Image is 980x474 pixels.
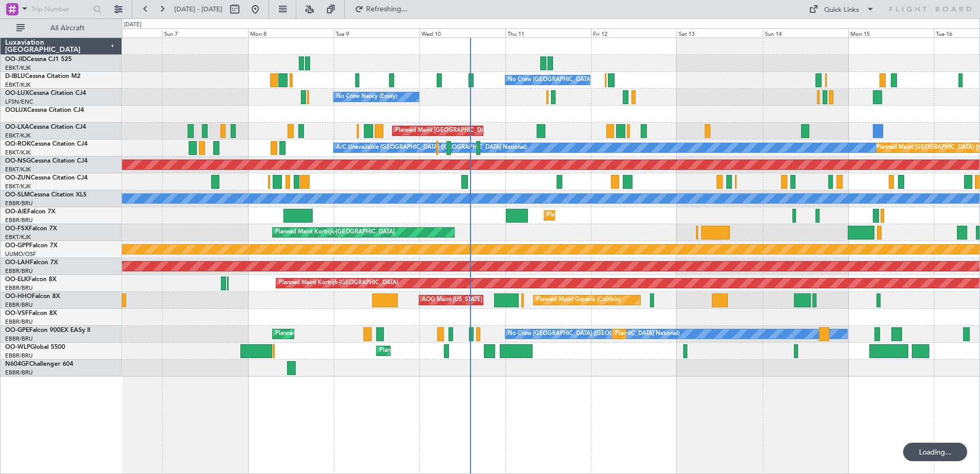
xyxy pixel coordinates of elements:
a: EBKT/KJK [5,64,31,72]
a: OO-AIEFalcon 7X [5,209,55,215]
a: EBBR/BRU [5,318,33,326]
span: OO-LUX [5,90,29,96]
div: AOG Maint [US_STATE] ([GEOGRAPHIC_DATA]) [422,292,546,308]
div: Planned Maint [GEOGRAPHIC_DATA] ([GEOGRAPHIC_DATA] National) [395,123,581,139]
span: OO-ELK [5,276,28,283]
a: N604GFChallenger 604 [5,361,73,367]
div: Fri 12 [591,28,677,37]
div: Thu 11 [505,28,591,37]
a: EBKT/KJK [5,233,31,241]
a: EBBR/BRU [5,352,33,360]
span: OO-NSG [5,158,31,164]
a: EBBR/BRU [5,301,33,309]
span: OO-SLM [5,192,30,198]
a: EBKT/KJK [5,166,31,173]
span: OO-ROK [5,141,31,147]
a: OO-GPEFalcon 900EX EASy II [5,327,90,333]
div: Tue 9 [334,28,419,37]
a: OO-FSXFalcon 7X [5,226,57,232]
span: OO-WLP [5,344,30,350]
a: OO-ZUNCessna Citation CJ4 [5,175,88,181]
a: EBBR/BRU [5,267,33,275]
span: OO-GPP [5,243,29,249]
a: EBKT/KJK [5,183,31,190]
a: EBBR/BRU [5,216,33,224]
div: Planned Maint Geneva (Cointrin) [536,292,621,308]
div: Quick Links [824,5,859,15]
a: OOLUXCessna Citation CJ4 [5,107,84,113]
a: OO-LAHFalcon 7X [5,260,58,266]
span: D-IBLU [5,73,25,80]
input: Trip Number [31,2,90,17]
div: No Crew [GEOGRAPHIC_DATA] ([GEOGRAPHIC_DATA] National) [508,72,680,88]
a: OO-SLMCessna Citation XLS [5,192,87,198]
a: OO-LUXCessna Citation CJ4 [5,90,86,96]
div: Planned Maint Kortrijk-[GEOGRAPHIC_DATA] [275,225,395,240]
div: Loading... [903,443,967,461]
a: EBBR/BRU [5,200,33,207]
div: [DATE] [124,21,141,29]
button: Quick Links [804,1,880,17]
div: Planned Maint Liege [379,343,433,359]
span: OO-LAH [5,260,30,266]
span: OOLUX [5,107,27,113]
button: All Aircraft [11,20,111,36]
div: A/C Unavailable [GEOGRAPHIC_DATA] ([GEOGRAPHIC_DATA] National) [336,140,527,155]
a: EBBR/BRU [5,335,33,343]
a: D-IBLUCessna Citation M2 [5,73,80,80]
div: Mon 15 [848,28,934,37]
div: Planned Maint Kortrijk-[GEOGRAPHIC_DATA] [279,275,398,291]
div: Planned Maint [GEOGRAPHIC_DATA] ([GEOGRAPHIC_DATA]) [547,208,708,223]
div: Mon 8 [248,28,334,37]
a: OO-HHOFalcon 8X [5,293,60,300]
span: [DATE] - [DATE] [174,5,222,14]
a: OO-NSGCessna Citation CJ4 [5,158,88,164]
div: Planned Maint [GEOGRAPHIC_DATA] ([GEOGRAPHIC_DATA] National) [615,326,801,342]
span: OO-VSF [5,310,29,317]
span: Refreshing... [365,6,409,13]
span: N604GF [5,361,29,367]
a: LFSN/ENC [5,98,33,106]
a: UUMO/OSF [5,250,36,258]
a: OO-JIDCessna CJ1 525 [5,56,72,63]
div: Wed 10 [419,28,505,37]
div: Sat 13 [677,28,762,37]
a: OO-VSFFalcon 8X [5,310,57,317]
div: No Crew [GEOGRAPHIC_DATA] ([GEOGRAPHIC_DATA] National) [508,326,680,342]
span: OO-GPE [5,327,29,333]
div: Sun 14 [763,28,848,37]
span: OO-LXA [5,124,29,130]
a: EBKT/KJK [5,132,31,140]
a: OO-LXACessna Citation CJ4 [5,124,86,130]
span: OO-HHO [5,293,32,300]
div: No Crew Nancy (Essey) [336,89,397,105]
span: OO-JID [5,56,27,63]
a: EBKT/KJK [5,81,31,89]
span: OO-FSX [5,226,29,232]
button: Refreshing... [350,1,412,17]
a: EBKT/KJK [5,149,31,156]
a: OO-WLPGlobal 5500 [5,344,65,350]
a: OO-GPPFalcon 7X [5,243,57,249]
span: All Aircraft [27,25,108,32]
div: Planned Maint [GEOGRAPHIC_DATA] ([GEOGRAPHIC_DATA] National) [275,326,461,342]
div: Sun 7 [162,28,248,37]
a: OO-ROKCessna Citation CJ4 [5,141,88,147]
a: OO-ELKFalcon 8X [5,276,56,283]
span: OO-AIE [5,209,27,215]
span: OO-ZUN [5,175,31,181]
a: EBBR/BRU [5,369,33,377]
a: EBBR/BRU [5,284,33,292]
